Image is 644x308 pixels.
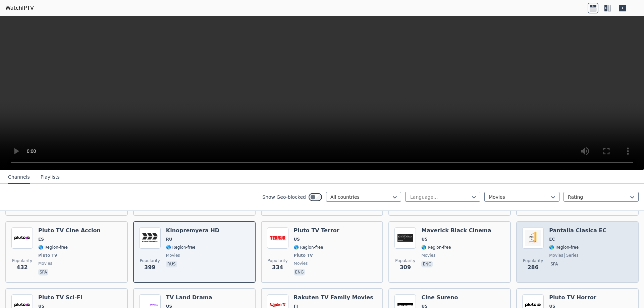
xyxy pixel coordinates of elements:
span: movies [38,261,52,266]
h6: Pluto TV Terror [294,227,339,234]
img: Pluto TV Terror [267,227,288,249]
span: 🌎 Region-free [421,245,451,250]
span: movies [294,261,308,266]
h6: Maverick Black Cinema [421,227,491,234]
span: 🌎 Region-free [38,245,68,250]
span: movies [166,253,180,258]
span: Pluto TV [38,253,57,258]
p: rus [166,261,177,267]
img: Pluto TV Cine Accion [11,227,33,249]
span: Popularity [12,258,32,263]
p: eng [294,269,305,275]
span: Pluto TV [294,253,313,258]
button: Playlists [41,171,60,184]
a: WatchIPTV [5,4,34,12]
h6: Cine Sureno [421,294,458,301]
img: Kinopremyera HD [139,227,161,249]
span: 399 [144,263,155,271]
button: Channels [8,171,30,184]
span: Popularity [523,258,543,263]
h6: Pluto TV Sci-Fi [38,294,82,301]
h6: Pluto TV Horror [549,294,596,301]
span: US [421,237,427,242]
span: Popularity [140,258,160,263]
span: movies [549,253,563,258]
h6: Pantalla Clasica EC [549,227,606,234]
p: eng [421,261,433,267]
span: RU [166,237,172,242]
h6: Kinopremyera HD [166,227,219,234]
h6: Pluto TV Cine Accion [38,227,101,234]
h6: Rakuten TV Family Movies [294,294,373,301]
span: 🌎 Region-free [549,245,579,250]
span: 334 [272,263,283,271]
span: 286 [527,263,538,271]
span: series [565,253,579,258]
span: 309 [400,263,411,271]
span: EC [549,237,555,242]
h6: TV Land Drama [166,294,212,301]
span: movies [421,253,435,258]
img: Maverick Black Cinema [394,227,416,249]
span: 🌎 Region-free [294,245,323,250]
span: Popularity [395,258,415,263]
p: spa [38,269,48,275]
span: 432 [16,263,28,271]
img: Pantalla Clasica EC [522,227,544,249]
span: 🌎 Region-free [166,245,196,250]
p: spa [549,261,559,267]
span: ES [38,237,44,242]
span: US [294,237,300,242]
span: Popularity [268,258,288,263]
label: Show Geo-blocked [262,194,306,200]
